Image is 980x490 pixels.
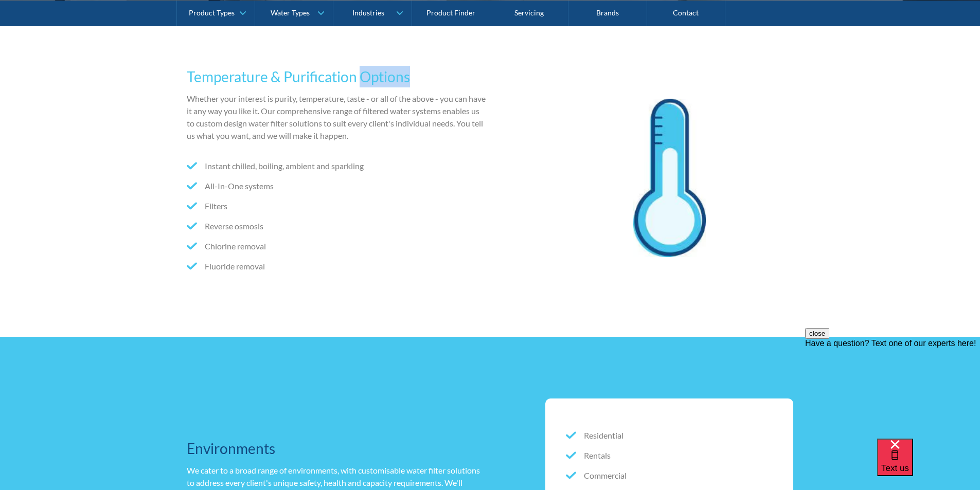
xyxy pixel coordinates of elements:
[189,8,235,17] div: Product Types
[187,260,486,273] li: Fluoride removal
[633,99,706,258] img: thermometer
[877,439,980,490] iframe: podium webchat widget bubble
[187,93,486,142] p: Whether your interest is purity, temperature, taste - or all of the above - you can have it any w...
[187,160,486,172] li: Instant chilled, boiling, ambient and sparkling
[271,8,310,17] div: Water Types
[187,240,486,252] li: Chlorine removal
[187,220,486,232] li: Reverse osmosis
[352,8,384,17] div: Industries
[187,180,486,192] li: All-In-One systems
[566,469,664,482] li: Commercial
[805,328,980,451] iframe: podium webchat widget prompt
[187,438,486,459] h3: Environments
[566,429,664,442] li: Residential
[187,66,486,87] h3: Temperature & Purification Options
[187,200,486,212] li: Filters
[566,449,664,462] li: Rentals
